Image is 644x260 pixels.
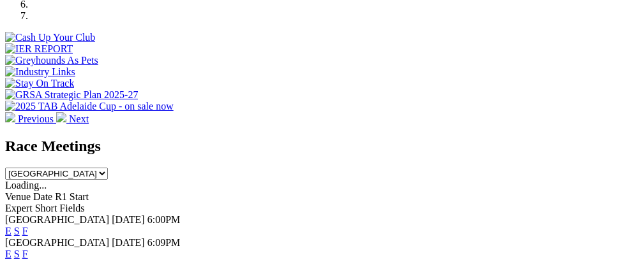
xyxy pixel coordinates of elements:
span: [DATE] [112,214,145,225]
span: Expert [5,203,33,213]
a: Next [56,113,89,124]
img: chevron-left-pager-white.svg [5,112,15,122]
a: E [5,249,11,259]
span: Venue [5,191,31,202]
a: E [5,226,11,236]
img: Greyhounds As Pets [5,55,98,66]
img: Stay On Track [5,78,74,89]
img: Industry Links [5,66,75,78]
a: S [14,249,20,259]
a: S [14,226,20,236]
a: Previous [5,113,56,124]
span: [DATE] [112,237,145,248]
span: Loading... [5,180,47,191]
img: IER REPORT [5,43,73,55]
a: F [22,226,28,236]
span: 6:00PM [147,214,181,225]
h2: Race Meetings [5,138,639,155]
span: 6:09PM [147,237,181,248]
span: Short [35,203,57,213]
span: Date [33,191,52,202]
img: Cash Up Your Club [5,32,95,43]
span: Next [69,113,89,124]
img: 2025 TAB Adelaide Cup - on sale now [5,101,174,112]
span: [GEOGRAPHIC_DATA] [5,214,109,225]
span: Fields [59,203,84,213]
span: [GEOGRAPHIC_DATA] [5,237,109,248]
img: GRSA Strategic Plan 2025-27 [5,89,138,101]
span: Previous [18,113,54,124]
img: chevron-right-pager-white.svg [56,112,66,122]
a: F [22,249,28,259]
span: R1 Start [55,191,89,202]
